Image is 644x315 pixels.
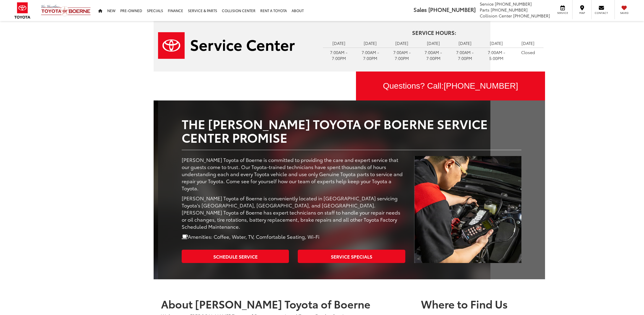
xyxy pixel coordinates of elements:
[595,11,608,15] span: Contact
[418,48,449,63] td: 7:00AM - 7:00PM
[158,32,314,59] a: Service Center | Vic Vaughan Toyota of Boerne in Boerne TX
[449,48,481,63] td: 7:00AM - 7:00PM
[480,7,489,13] span: Parts
[323,39,354,48] td: [DATE]
[480,1,494,7] span: Service
[182,250,289,263] a: Schedule Service
[41,4,91,17] img: Vic Vaughan Toyota of Boerne
[154,100,490,279] div: Vic Vaughan Toyota of Boerne | Boerne, TX
[356,72,545,100] div: Questions? Call:
[386,39,418,48] td: [DATE]
[298,250,405,263] a: Service Specials
[495,1,532,7] span: [PHONE_NUMBER]
[418,39,449,48] td: [DATE]
[428,6,476,13] span: [PHONE_NUMBER]
[182,233,405,240] p: Amenities: Coffee, Water, TV, Comfortable Seating, Wi-Fi
[481,48,512,63] td: 7:00AM - 5:00PM
[323,30,545,36] h4: Service Hours:
[512,39,544,48] td: [DATE]
[491,7,528,13] span: [PHONE_NUMBER]
[449,39,481,48] td: [DATE]
[414,156,521,263] img: Service Center | Vic Vaughan Toyota of Boerne in Boerne TX
[354,39,386,48] td: [DATE]
[618,11,631,15] span: Saved
[356,72,545,100] a: Questions? Call:[PHONE_NUMBER]
[182,117,521,144] h2: The [PERSON_NAME] Toyota of Boerne Service Center Promise
[414,6,427,13] span: Sales
[513,13,550,19] span: [PHONE_NUMBER]
[575,11,588,15] span: Map
[421,298,542,310] h4: Where to Find Us
[480,13,512,19] span: Collision Center
[556,11,569,15] span: Service
[481,39,512,48] td: [DATE]
[161,298,380,310] h1: About [PERSON_NAME] Toyota of Boerne
[354,48,386,63] td: 7:00AM - 7:00PM
[512,48,544,57] td: Closed
[386,48,418,63] td: 7:00AM - 7:00PM
[182,156,405,191] p: [PERSON_NAME] Toyota of Boerne is committed to providing the care and expert service that our gue...
[444,81,518,90] span: [PHONE_NUMBER]
[182,194,405,230] p: [PERSON_NAME] Toyota of Boerne is conveniently located in [GEOGRAPHIC_DATA] servicing Toyota's [G...
[158,32,295,59] img: Service Center | Vic Vaughan Toyota of Boerne in Boerne TX
[323,48,354,63] td: 7:00AM - 7:00PM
